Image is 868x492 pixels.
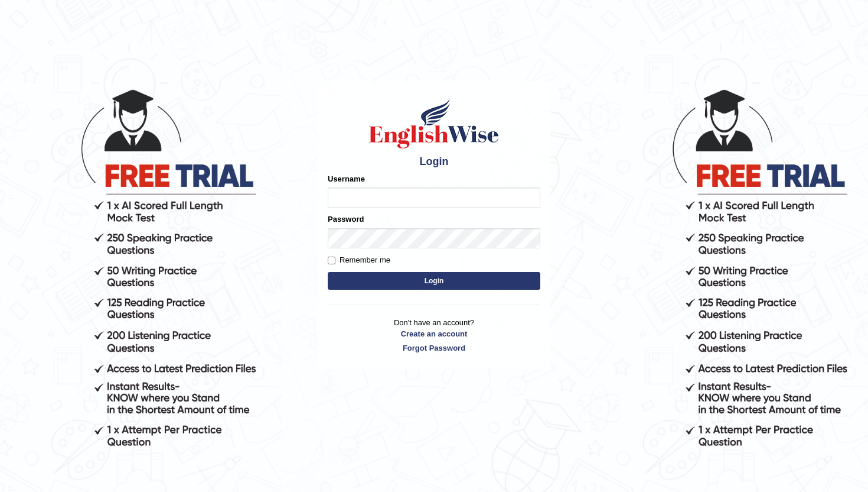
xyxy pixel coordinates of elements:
button: Login [328,272,540,290]
h4: Login [328,156,540,168]
p: Don't have an account? [328,317,540,354]
label: Username [328,173,365,184]
input: Remember me [328,257,335,264]
img: Logo of English Wise sign in for intelligent practice with AI [367,97,501,150]
a: Create an account [328,328,540,339]
label: Remember me [328,254,390,266]
a: Forgot Password [328,342,540,354]
label: Password [328,213,364,225]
